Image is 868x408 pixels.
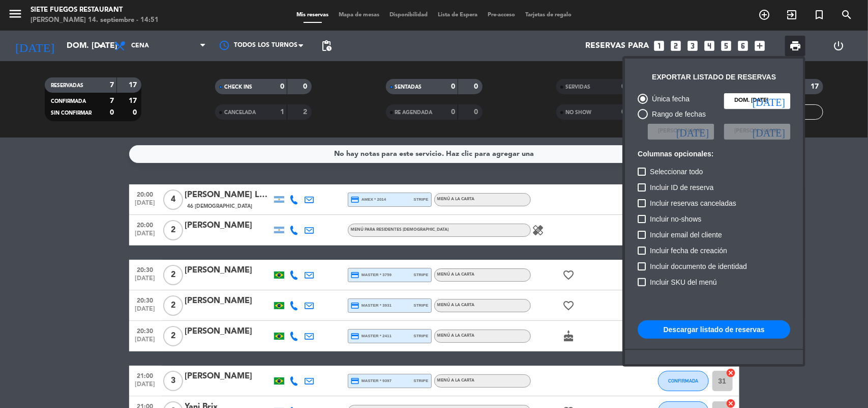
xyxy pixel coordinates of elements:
[650,197,736,209] span: Incluir reservas canceladas
[650,181,713,194] span: Incluir ID de reserva
[789,40,801,52] span: print
[650,213,701,225] span: Incluir no-shows
[648,93,690,105] div: Única fecha
[650,276,717,288] span: Incluir SKU del menú
[638,150,790,158] h6: Columnas opcionales:
[648,108,706,120] div: Rango de fechas
[753,126,785,137] i: [DATE]
[658,127,704,136] span: [PERSON_NAME]
[650,260,747,273] span: Incluir documento de identidad
[650,166,703,178] span: Seleccionar todo
[734,127,780,136] span: [PERSON_NAME]
[638,320,790,339] button: Descargar listado de reservas
[650,229,722,241] span: Incluir email del cliente
[753,96,785,106] i: [DATE]
[652,71,776,83] div: Exportar listado de reservas
[676,126,709,137] i: [DATE]
[650,244,727,257] span: Incluir fecha de creación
